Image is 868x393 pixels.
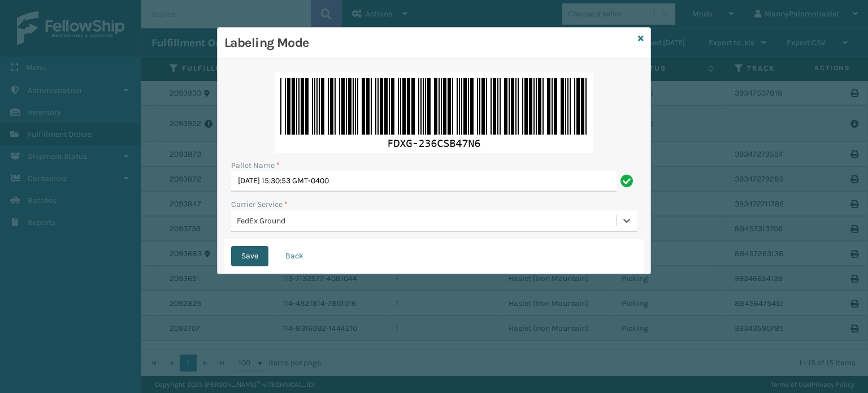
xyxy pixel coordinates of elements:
[275,72,593,153] img: 1HvyYYAAAAGSURBVAMAimQlaj7MBmwAAAAASUVORK5CYII=
[275,246,314,266] button: Back
[231,246,268,266] button: Save
[237,215,617,227] div: FedEx Ground
[231,159,280,171] label: Pallet Name
[231,198,288,210] label: Carrier Service
[224,34,633,51] h3: Labeling Mode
